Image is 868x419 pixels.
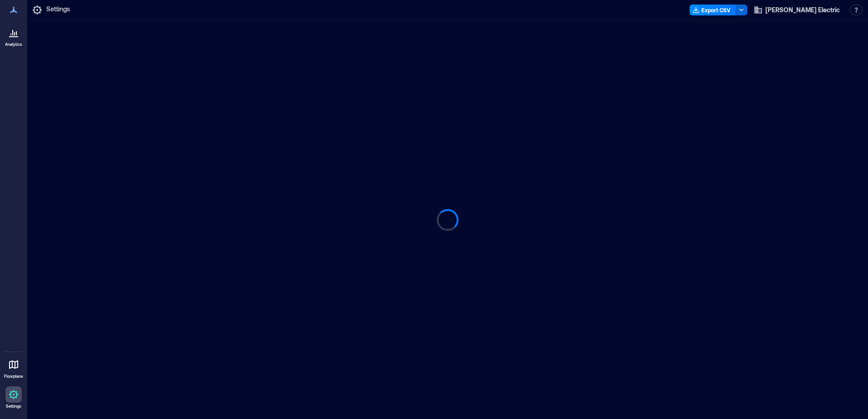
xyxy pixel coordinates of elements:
[1,354,26,382] a: Floorplans
[3,384,25,412] a: Settings
[5,42,22,47] p: Analytics
[2,22,25,50] a: Analytics
[46,5,70,15] p: Settings
[6,404,21,409] p: Settings
[4,374,23,379] p: Floorplans
[690,5,736,15] button: Export CSV
[765,5,840,15] span: [PERSON_NAME] Electric
[751,3,843,17] button: [PERSON_NAME] Electric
